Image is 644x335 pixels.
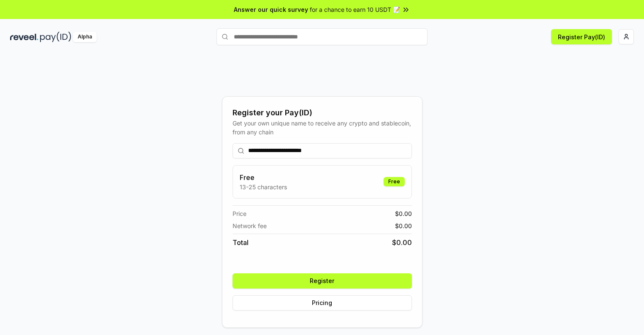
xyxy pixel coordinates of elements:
[551,29,612,44] button: Register Pay(ID)
[73,32,97,42] div: Alpha
[233,295,412,310] button: Pricing
[233,273,412,289] button: Register
[233,237,249,248] span: Total
[233,221,267,230] span: Network fee
[233,107,412,119] div: Register your Pay(ID)
[395,209,412,218] span: $ 0.00
[392,237,412,248] span: $ 0.00
[240,172,287,182] h3: Free
[395,221,412,230] span: $ 0.00
[10,32,38,42] img: reveel_dark
[234,5,308,14] span: Answer our quick survey
[384,177,405,186] div: Free
[233,209,246,218] span: Price
[310,5,400,14] span: for a chance to earn 10 USDT 📝
[240,182,287,191] p: 13-25 characters
[233,119,412,136] div: Get your own unique name to receive any crypto and stablecoin, from any chain
[40,32,71,42] img: pay_id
